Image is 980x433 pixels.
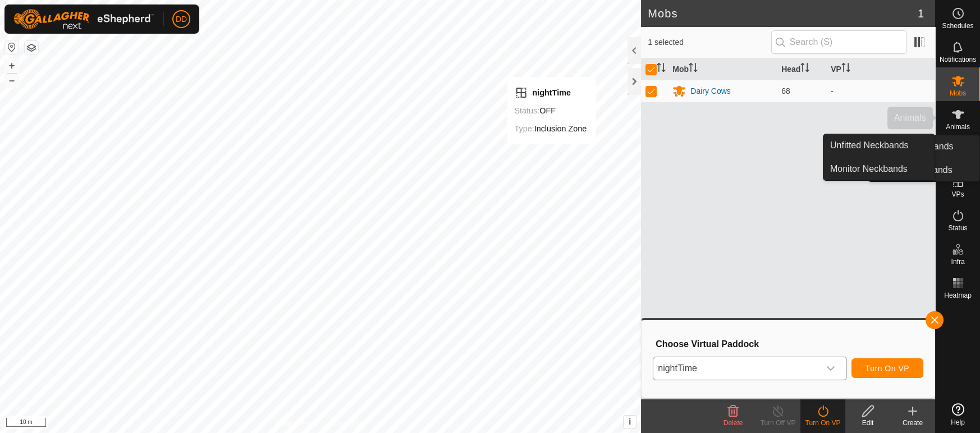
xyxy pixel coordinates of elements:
span: Animals [946,124,970,130]
button: i [624,416,636,428]
span: Mobs [950,90,966,97]
span: Monitor Neckbands [830,162,908,176]
div: OFF [514,104,587,117]
div: Turn On VP [800,418,845,428]
span: Turn On VP [865,364,909,373]
a: Privacy Policy [276,418,318,429]
label: Status: [514,106,539,115]
p-sorticon: Activate to sort [689,65,698,74]
span: Notifications [940,56,976,63]
span: 68 [781,86,790,95]
span: Schedules [942,22,973,29]
button: Reset Map [5,40,19,54]
button: – [5,74,19,87]
div: Create [890,418,935,428]
span: i [629,417,631,426]
img: Gallagher Logo [13,9,154,29]
input: Search (S) [771,30,907,54]
div: dropdown trigger [819,357,842,380]
button: + [5,59,19,72]
span: Delete [723,419,743,427]
span: VPs [951,191,964,198]
h3: Choose Virtual Paddock [656,339,923,349]
th: Head [777,58,826,80]
div: Edit [845,418,890,428]
div: Inclusion Zone [514,122,587,135]
a: Help [936,399,980,430]
div: Turn Off VP [755,418,800,428]
div: nightTime [514,86,587,99]
span: Help [951,419,965,426]
p-sorticon: Activate to sort [800,65,809,74]
span: DD [176,13,187,25]
button: Turn On VP [851,358,923,378]
span: Status [948,225,967,231]
th: Mob [668,58,777,80]
span: 1 [918,5,924,22]
h2: Mobs [648,7,918,20]
button: Map Layers [25,41,38,54]
label: Type: [514,124,534,133]
th: VP [826,58,935,80]
span: nightTime [653,357,819,380]
a: Monitor Neckbands [823,158,935,180]
p-sorticon: Activate to sort [841,65,850,74]
span: 1 selected [648,37,771,48]
div: Dairy Cows [690,85,731,97]
span: Heatmap [944,292,972,299]
span: Infra [951,258,964,265]
a: Contact Us [332,418,365,429]
a: Unfitted Neckbands [823,134,935,157]
span: Unfitted Neckbands [830,139,909,152]
td: - [826,80,935,102]
p-sorticon: Activate to sort [657,65,666,74]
